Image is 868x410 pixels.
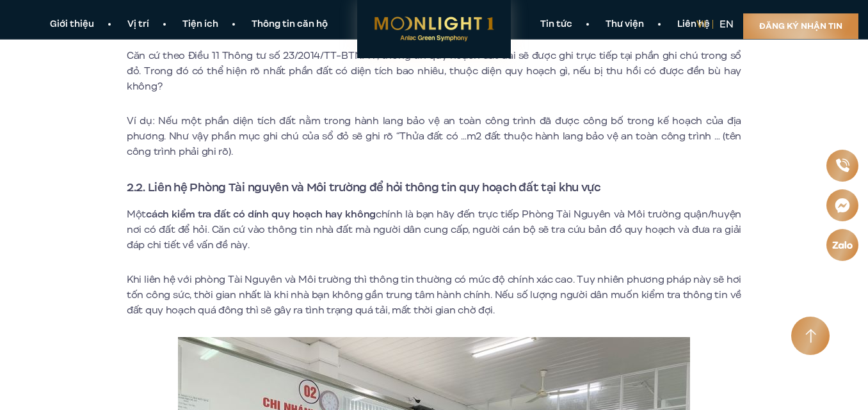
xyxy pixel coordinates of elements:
[146,207,376,221] strong: cách kiểm tra đất có dính quy hoạch hay không
[805,329,816,343] img: Arrow icon
[166,18,235,31] a: Tiện ích
[589,18,661,31] a: Thư viện
[743,13,858,39] a: Đăng ký nhận tin
[33,18,111,31] a: Giới thiệu
[835,197,850,212] img: Messenger icon
[661,18,727,31] a: Liên hệ
[235,18,344,31] a: Thông tin căn hộ
[127,48,741,94] p: Căn cứ theo Điều 11 Thông tư số 23/2014/TT-BTNMT, thông tin quy hoạch đất đai sẽ được ghi trực ti...
[719,17,734,31] a: en
[111,18,166,31] a: Vị trí
[127,113,741,159] p: Ví dụ: Nếu một phần diện tích đất nằm trong hành lang bảo vệ an toàn công trình đã được công bố t...
[127,272,741,318] p: Khi liên hệ với phòng Tài Nguyên và Môi trường thì thông tin thường có mức độ chính xác cao. Tuy ...
[127,179,601,196] strong: 2.2. Liên hệ Phòng Tài nguyên và Môi trường để hỏi thông tin quy hoạch đất tại khu vực
[835,159,849,172] img: Phone icon
[696,17,706,31] a: vi
[524,18,589,31] a: Tin tức
[832,240,853,248] img: Zalo icon
[127,207,741,253] p: Một chính là bạn hãy đến trực tiếp Phòng Tài Nguyên và Môi trường quận/huyện nơi có đất để hỏi. C...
